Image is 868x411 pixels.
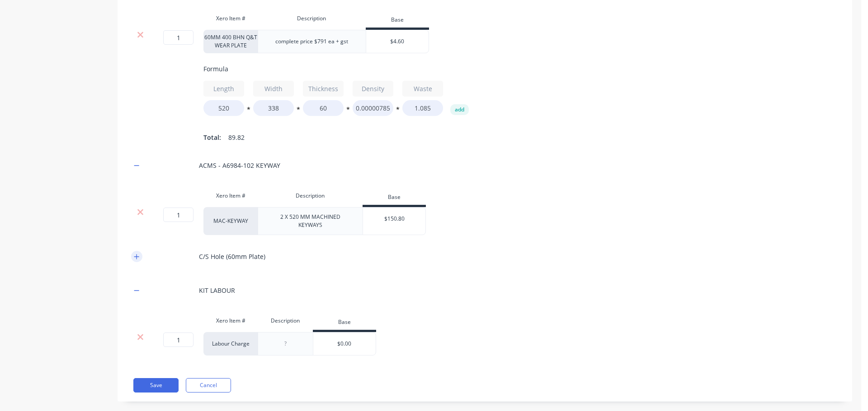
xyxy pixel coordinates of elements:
[203,30,258,53] div: 60MM 400 BHN Q&T WEAR PLATE
[228,133,245,142] span: 89.82
[268,36,355,47] div: complete price $791 ea + gst
[186,378,231,393] button: Cancel
[353,81,393,97] input: Label
[199,161,280,170] div: ACMS - A6984-102 KEYWAY
[366,30,429,53] div: $4.60
[203,100,244,116] input: Value
[258,187,363,205] div: Description
[402,81,443,97] input: Label
[133,378,179,393] button: Save
[163,332,193,347] input: ?
[199,286,235,295] div: KIT LABOUR
[313,314,376,332] div: Base
[203,187,258,205] div: Xero Item #
[303,100,344,116] input: Value
[253,100,294,116] input: Value
[402,100,443,116] input: Value
[163,30,193,45] input: ?
[203,133,221,142] span: Total:
[258,9,366,28] div: Description
[203,81,244,97] input: Label
[262,211,359,231] div: 2 X 520 MM MACHINED KEYWAYS
[450,104,469,115] button: add
[203,332,258,356] div: Labour Charge
[163,208,193,222] input: ?
[313,332,376,355] div: $0.00
[303,81,344,97] input: Label
[363,208,425,230] div: $150.80
[203,207,258,235] div: MAC-KEYWAY
[253,81,294,97] input: Label
[353,100,393,116] input: Value
[366,12,429,30] div: Base
[258,312,313,330] div: Description
[199,252,265,261] div: C/S Hole (60mm Plate)
[203,9,258,28] div: Xero Item #
[363,189,426,207] div: Base
[203,312,258,330] div: Xero Item #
